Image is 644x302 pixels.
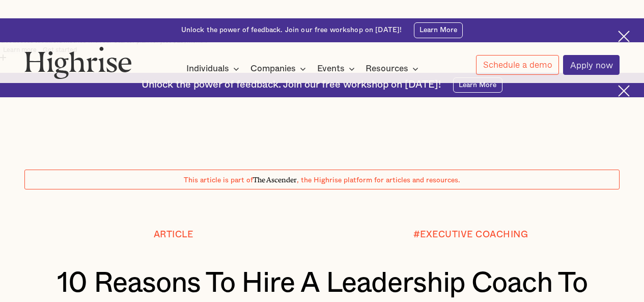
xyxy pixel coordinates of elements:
a: Apply now [563,55,620,75]
div: Individuals [186,63,229,75]
div: Events [317,63,345,75]
a: Learn More [414,22,463,38]
div: #EXECUTIVE COACHING [413,230,528,240]
div: Individuals [186,63,242,75]
a: Learn More [453,77,502,93]
div: Article [154,230,193,240]
div: Events [317,63,358,75]
img: Cross icon [618,31,630,42]
div: Unlock the power of feedback. Join our free workshop on [DATE]! [181,25,402,35]
img: Cross icon [618,85,630,97]
span: This article is part of [184,177,253,184]
span: The Ascender [253,174,297,183]
a: Schedule a demo [476,55,559,75]
div: Companies [250,63,296,75]
div: Unlock the power of feedback. Join our free workshop on [DATE]! [142,79,441,91]
span: , the Highrise platform for articles and resources. [297,177,460,184]
div: Companies [250,63,309,75]
div: Resources [366,63,422,75]
div: Resources [366,63,408,75]
img: Highrise logo [24,46,132,79]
